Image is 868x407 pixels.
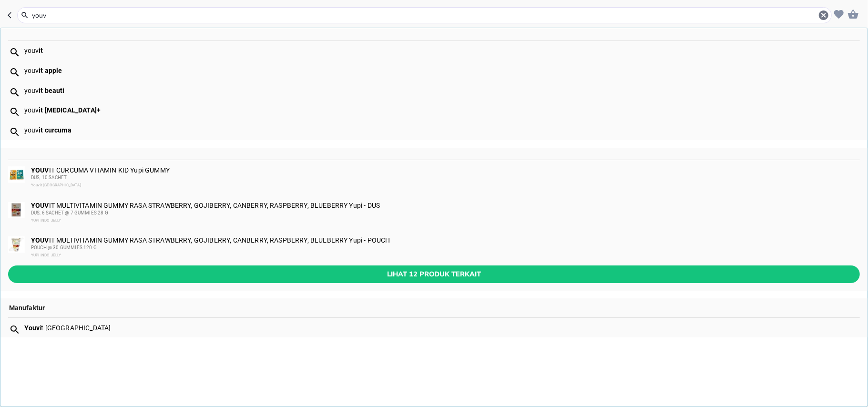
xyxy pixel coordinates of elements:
[24,324,40,332] b: Youv
[24,67,859,74] div: youv
[31,166,49,174] b: YOUV
[39,67,62,74] b: it apple
[24,324,859,332] div: it [GEOGRAPHIC_DATA]
[24,47,859,54] div: youv
[39,87,64,94] b: it beauti
[31,183,81,187] span: Youvit [GEOGRAPHIC_DATA]
[16,268,852,280] span: Lihat 12 produk terkait
[31,245,97,250] span: POUCH @ 30 GUMMIES 120 G
[39,126,71,134] b: it curcuma
[39,47,43,54] b: it
[8,265,860,283] button: Lihat 12 produk terkait
[24,126,859,134] div: youv
[31,210,108,215] span: DUS, 6 SACHET @ 7 GUMMIES 28 G
[31,236,49,244] b: YOUV
[0,298,868,317] div: Manufaktur
[31,175,67,180] span: DUS, 10 SACHET
[24,87,859,94] div: youv
[31,218,61,223] span: YUPI INDO JELLY
[31,236,859,259] div: IT MULTIVITAMIN GUMMY RASA STRAWBERRY, GOJIBERRY, CANBERRY, RASPBERRY, BLUEBERRY Yupi - POUCH
[39,106,101,114] b: it [MEDICAL_DATA]+
[31,253,61,257] span: YUPI INDO JELLY
[31,166,859,189] div: IT CURCUMA VITAMIN KID Yupi GUMMY
[31,10,818,20] input: Cari 4000+ produk di sini
[31,202,49,209] b: YOUV
[31,202,859,224] div: IT MULTIVITAMIN GUMMY RASA STRAWBERRY, GOJIBERRY, CANBERRY, RASPBERRY, BLUEBERRY Yupi - DUS
[24,106,859,114] div: youv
